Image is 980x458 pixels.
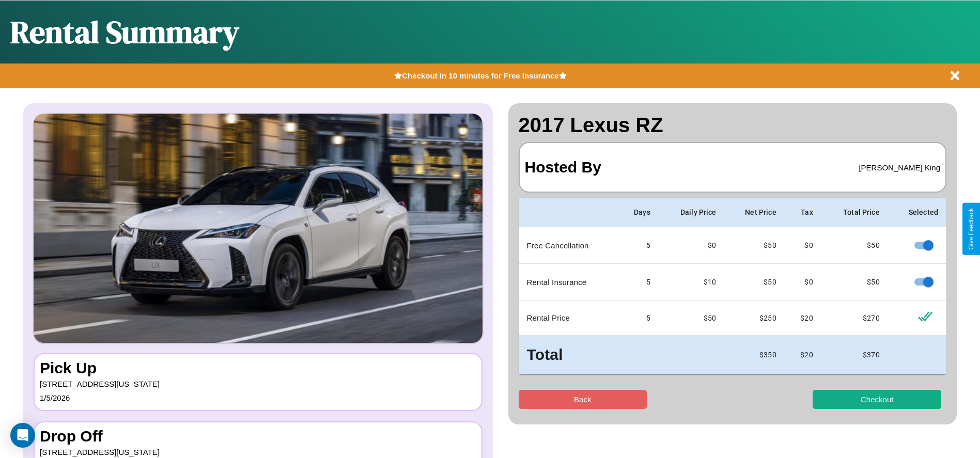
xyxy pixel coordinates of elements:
td: $0 [785,227,821,264]
th: Selected [888,198,946,227]
p: 1 / 5 / 2026 [40,391,476,405]
th: Days [617,198,659,227]
h3: Drop Off [40,428,476,445]
p: Rental Insurance [527,275,609,289]
b: Checkout in 10 minutes for Free Insurance [402,71,558,80]
td: 5 [617,264,659,301]
div: Give Feedback [968,208,975,250]
td: $ 50 [725,227,785,264]
h3: Pick Up [40,359,476,377]
td: $0 [659,227,725,264]
h3: Total [527,344,609,366]
p: Rental Price [527,311,609,325]
td: $ 50 [659,301,725,336]
p: Free Cancellation [527,239,609,252]
th: Total Price [821,198,888,227]
td: $ 350 [725,336,785,374]
td: $ 270 [821,301,888,336]
td: $ 20 [785,301,821,336]
td: 5 [617,227,659,264]
button: Back [519,390,647,409]
table: simple table [519,198,947,374]
td: $10 [659,264,725,301]
td: $ 50 [821,264,888,301]
td: 5 [617,301,659,336]
td: $ 370 [821,336,888,374]
th: Tax [785,198,821,227]
h2: 2017 Lexus RZ [519,114,947,137]
td: $ 50 [725,264,785,301]
th: Daily Price [659,198,725,227]
th: Net Price [725,198,785,227]
td: $ 20 [785,336,821,374]
h3: Hosted By [525,148,601,186]
p: [STREET_ADDRESS][US_STATE] [40,377,476,391]
h1: Rental Summary [10,11,239,53]
td: $ 250 [725,301,785,336]
td: $0 [785,264,821,301]
div: Open Intercom Messenger [10,423,35,448]
button: Checkout [813,390,941,409]
td: $ 50 [821,227,888,264]
p: [PERSON_NAME] King [859,161,940,175]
